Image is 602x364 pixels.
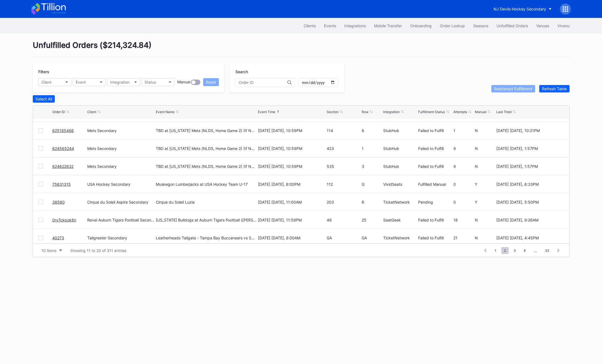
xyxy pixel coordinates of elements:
div: Reattempt Fulfillment [494,86,532,91]
div: 0 [453,182,473,187]
div: [DATE] [DATE], 1:57PM [496,146,563,151]
div: 25 [362,218,382,222]
div: Fulfillment Status [418,110,445,114]
div: [DATE] [DATE], 8:00AM [258,236,325,240]
div: 3 [362,164,382,169]
button: Vivenu [553,21,574,31]
div: 9 [453,164,473,169]
button: Refresh Table [539,85,570,92]
div: 0 [453,200,473,204]
div: Mets Secondary [87,164,154,169]
div: Failed to Fulfill [418,236,452,240]
div: USA Hockey Secondary [87,182,154,187]
div: R [362,200,382,204]
div: Failed to Fulfill [418,128,452,133]
div: N [475,236,495,240]
button: Integration [107,78,140,86]
button: Integrations [340,21,370,31]
div: N [475,164,495,169]
div: Refresh Table [542,86,567,91]
div: Mets Secondary [87,128,154,133]
div: 535 [327,164,360,169]
button: Reset [203,78,219,86]
div: 21 [453,236,473,240]
div: Seasons [473,23,488,28]
div: [DATE] [DATE], 1:57PM [496,164,563,169]
div: 1 [362,146,382,151]
div: GA [327,236,360,240]
div: Last Tried [496,110,511,114]
div: VividSeats [383,182,417,187]
a: 0ry7ckpok8n [52,218,76,222]
div: Reset [206,80,216,84]
div: [DATE] [DATE], 6:33PM [496,182,563,187]
div: Tailgreeter Secondary [87,236,154,240]
div: [DATE] [DATE], 11:00AM [258,200,325,204]
div: Mobile Transfer [374,23,402,28]
div: Manual [475,110,486,114]
div: 10 items [41,248,56,253]
div: TBD at [US_STATE] Mets (NLDS, Home Game 2) (If Necessary) (Date TBD) CANCELLED [156,164,257,169]
a: Seasons [469,21,492,31]
div: G [362,182,382,187]
div: NJ Devils Hockey Secondary [494,7,546,11]
div: Status [145,80,156,84]
button: Clients [299,21,320,31]
button: Client [38,78,71,86]
button: Mobile Transfer [370,21,406,31]
a: 40273 [52,236,64,240]
div: TBD at [US_STATE] Mets (NLDS, Home Game 2) (If Necessary) (Date TBD) CANCELLED [156,146,257,151]
div: Failed to Fulfill [418,146,452,151]
div: 6 [362,128,382,133]
div: Event Name [156,110,175,114]
span: 32 [542,247,552,254]
button: Onboarding [406,21,436,31]
span: 2 [501,247,509,254]
div: StubHub [383,146,417,151]
div: Unfulfilled Orders ( $214,324.84 ) [33,40,570,57]
div: [DATE] [DATE], 10:21PM [496,128,563,133]
div: 423 [327,146,360,151]
div: Select All [36,97,52,101]
div: 112 [327,182,360,187]
div: SeatGeek [383,218,417,222]
div: Venues [536,23,549,28]
div: 114 [327,128,360,133]
div: Muskegon Lumberjacks at USA Hockey Team U-17 [156,182,248,187]
div: Vivenu [557,23,570,28]
div: Cirque du Soleil Luzia [156,200,195,204]
div: Filters [38,69,219,74]
div: [DATE] [DATE], 10:59PM [258,146,325,151]
button: Venues [532,21,553,31]
div: TicketNetwork [383,200,417,204]
div: Y [475,182,495,187]
span: 1 [492,247,499,254]
button: Order Lookup [436,21,469,31]
div: [DATE] [DATE], 9:26AM [496,218,563,222]
div: [DATE] [DATE], 10:59PM [258,164,325,169]
div: Onboarding [410,23,432,28]
div: StubHub [383,128,417,133]
div: 9 [453,146,473,151]
div: N [475,128,495,133]
div: Events [324,23,336,28]
div: TicketNetwork [383,236,417,240]
div: Failed to Fulfill [418,164,452,169]
div: Manual [177,80,190,85]
div: ... [530,248,541,253]
div: 48 [327,218,360,222]
div: Client [87,110,96,114]
a: 38580 [52,200,65,204]
div: Client [41,80,51,84]
div: [DATE] [DATE], 11:59PM [258,218,325,222]
button: Select All [33,95,55,103]
button: NJ Devils Hockey Secondary [489,4,556,14]
button: Events [320,21,340,31]
div: Y [475,200,495,204]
